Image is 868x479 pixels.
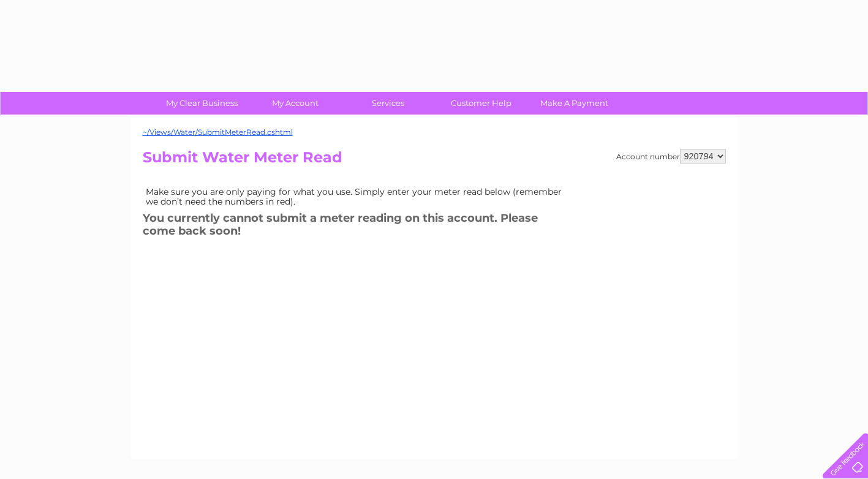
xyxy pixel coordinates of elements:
h2: Submit Water Meter Read [143,149,726,172]
td: Make sure you are only paying for what you use. Simply enter your meter read below (remember we d... [143,184,572,209]
a: ~/Views/Water/SubmitMeterRead.cshtml [143,127,293,137]
h3: You currently cannot submit a meter reading on this account. Please come back soon! [143,209,572,243]
a: My Account [244,92,345,115]
a: Services [338,92,439,115]
a: My Clear Business [151,92,252,115]
a: Customer Help [431,92,532,115]
a: Make A Payment [524,92,625,115]
div: Account number [616,149,726,164]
